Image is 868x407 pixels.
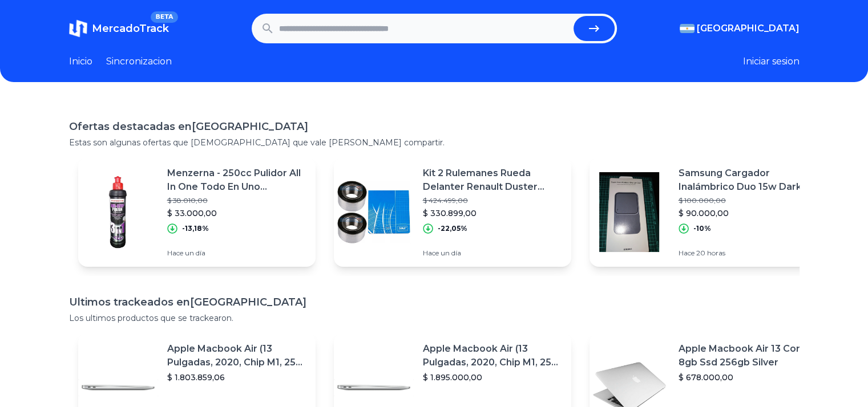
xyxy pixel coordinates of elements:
p: $ 38.010,00 [167,196,306,205]
a: Featured imageMenzerna - 250cc Pulidor All In One Todo En Uno Abrillantado$ 38.010,00$ 33.000,00-... [78,157,316,267]
img: Featured image [78,172,158,252]
p: Hace un día [423,249,562,258]
p: $ 330.899,00 [423,207,562,219]
h1: Ultimos trackeados en [GEOGRAPHIC_DATA] [69,294,800,310]
p: Apple Macbook Air (13 Pulgadas, 2020, Chip M1, 256 Gb De Ssd, 8 Gb De Ram) - Plata [423,342,562,369]
p: $ 678.000,00 [679,372,818,383]
p: $ 90.000,00 [679,207,818,219]
p: $ 1.895.000,00 [423,372,562,383]
p: -22,05% [438,224,467,233]
img: Argentina [680,24,695,33]
button: [GEOGRAPHIC_DATA] [680,22,800,35]
p: $ 33.000,00 [167,207,306,219]
a: Inicio [69,55,92,68]
img: Featured image [334,172,414,252]
span: [GEOGRAPHIC_DATA] [697,22,800,35]
p: Estas son algunas ofertas que [DEMOGRAPHIC_DATA] que vale [PERSON_NAME] compartir. [69,137,800,148]
p: Kit 2 Rulemanes Rueda Delanter Renault Duster 2014 2015 2016 [423,166,562,194]
p: Apple Macbook Air (13 Pulgadas, 2020, Chip M1, 256 Gb De Ssd, 8 Gb De Ram) - Plata [167,342,306,369]
a: Sincronizacion [106,55,172,68]
button: Iniciar sesion [743,55,800,68]
span: BETA [151,11,177,23]
p: $ 424.499,00 [423,196,562,205]
h1: Ofertas destacadas en [GEOGRAPHIC_DATA] [69,119,800,135]
img: Featured image [590,172,669,252]
p: Menzerna - 250cc Pulidor All In One Todo En Uno Abrillantado [167,166,306,194]
p: Samsung Cargador Inalámbrico Duo 15w Dark Gray [679,166,818,194]
a: Featured imageSamsung Cargador Inalámbrico Duo 15w Dark Gray$ 100.000,00$ 90.000,00-10%Hace 20 horas [590,157,827,267]
p: -13,18% [182,224,209,233]
a: MercadoTrackBETA [69,19,169,38]
img: MercadoTrack [69,19,87,38]
span: MercadoTrack [92,22,169,35]
p: Apple Macbook Air 13 Core I5 8gb Ssd 256gb Silver [679,342,818,369]
p: Hace 20 horas [679,249,818,258]
p: $ 1.803.859,06 [167,372,306,383]
p: $ 100.000,00 [679,196,818,205]
a: Featured imageKit 2 Rulemanes Rueda Delanter Renault Duster 2014 2015 2016$ 424.499,00$ 330.899,0... [334,157,571,267]
p: Los ultimos productos que se trackearon. [69,312,800,324]
p: Hace un día [167,249,306,258]
p: -10% [693,224,711,233]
